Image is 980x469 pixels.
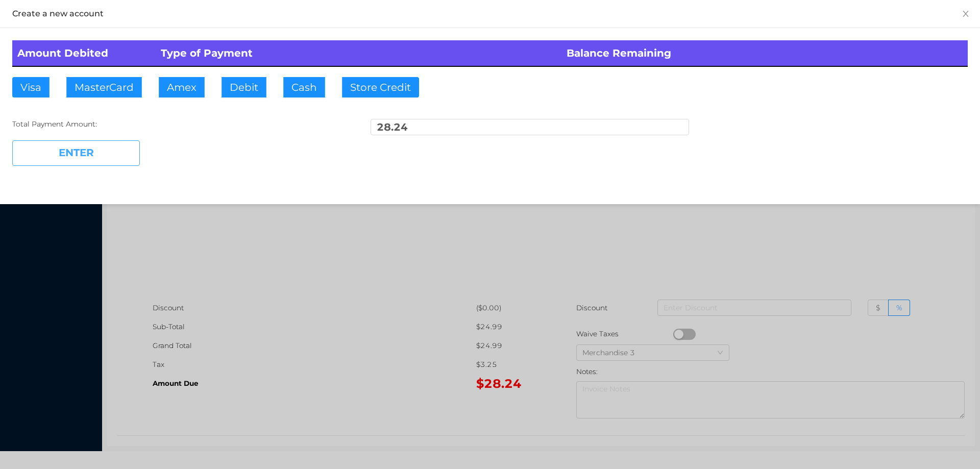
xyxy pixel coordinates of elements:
div: Create a new account [12,8,968,19]
div: Total Payment Amount: [12,119,331,130]
button: MasterCard [66,77,142,97]
button: ENTER [12,140,140,166]
button: Cash [283,77,325,97]
th: Amount Debited [12,40,156,66]
th: Type of Payment [156,40,562,66]
button: Debit [222,77,266,97]
button: Visa [12,77,50,97]
button: Amex [159,77,205,97]
i: icon: close [962,10,970,18]
th: Balance Remaining [561,40,968,66]
button: Store Credit [342,77,419,97]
